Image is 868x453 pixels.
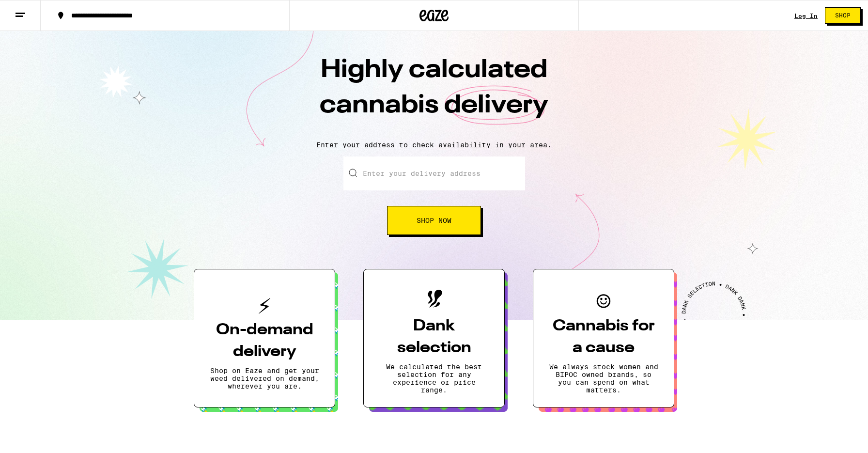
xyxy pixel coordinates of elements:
[379,363,489,394] p: We calculated the best selection for any experience or price range.
[835,13,851,18] span: Shop
[549,315,658,359] h3: Cannabis for a cause
[210,367,319,390] p: Shop on Eaze and get your weed delivered on demand, wherever you are.
[794,13,818,19] a: Log In
[10,141,858,149] p: Enter your address to check availability in your area.
[363,269,505,407] button: Dank selectionWe calculated the best selection for any experience or price range.
[210,319,319,363] h3: On-demand delivery
[417,217,451,224] span: Shop Now
[818,7,868,24] a: Shop
[549,363,658,394] p: We always stock women and BIPOC owned brands, so you can spend on what matters.
[264,53,604,133] h1: Highly calculated cannabis delivery
[825,7,861,24] button: Shop
[194,269,335,407] button: On-demand deliveryShop on Eaze and get your weed delivered on demand, wherever you are.
[343,156,525,190] input: Enter your delivery address
[379,315,489,359] h3: Dank selection
[533,269,674,407] button: Cannabis for a causeWe always stock women and BIPOC owned brands, so you can spend on what matters.
[387,206,481,235] button: Shop Now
